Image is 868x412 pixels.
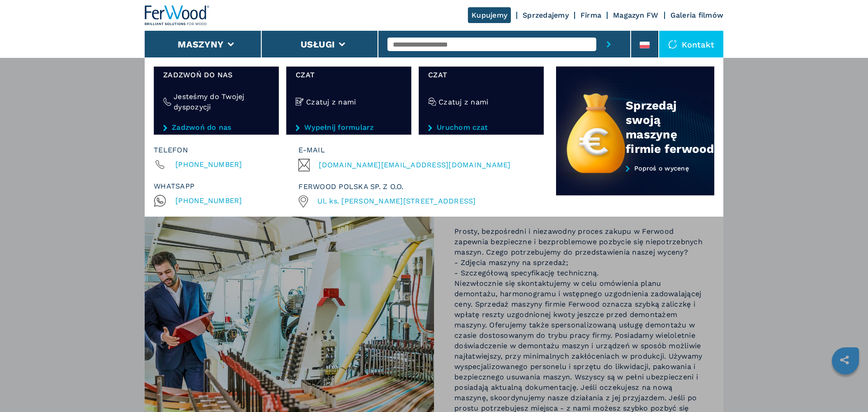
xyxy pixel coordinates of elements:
[626,98,714,156] div: Sprzedaj swoją maszynę firmie ferwood
[523,11,569,19] a: Sprzedajemy
[301,39,335,50] button: Usługi
[154,194,166,207] img: Whatsapp
[319,159,510,171] span: [DOMAIN_NAME][EMAIL_ADDRESS][DOMAIN_NAME]
[174,91,269,112] h4: Jesteśmy do Twojej dyspozycji
[670,11,724,19] a: Galeria filmów
[428,98,436,106] img: Czatuj z nami
[296,70,402,80] span: Czat
[659,31,723,58] div: Kontakt
[154,180,298,193] div: whatsapp
[163,70,269,80] span: Zadzwoń do nas
[163,123,269,132] a: Zadzwoń do nas
[145,5,210,25] img: Ferwood
[298,195,308,208] img: +48 573900071
[668,40,677,49] img: Kontakt
[306,97,356,107] h4: Czatuj z nami
[468,7,511,23] a: Kupujemy
[428,123,534,132] a: Uruchom czat
[175,158,242,171] span: [PHONE_NUMBER]
[163,98,171,106] img: Jesteśmy do Twojej dyspozycji
[298,159,310,171] img: Email
[296,98,304,106] img: Czatuj z nami
[439,97,488,107] h4: Czatuj z nami
[154,158,166,171] img: Phone
[428,70,534,80] span: Czat
[556,165,714,196] a: Poproś o wycenę
[613,11,659,19] a: Magazyn FW
[296,123,402,132] a: Wypełnij formularz
[154,144,298,156] div: Telefon
[596,31,621,58] button: submit-button
[298,144,540,156] div: E-mail
[178,39,223,50] button: Maszyny
[175,194,242,207] span: [PHONE_NUMBER]
[298,180,540,193] div: Ferwood Polska sp. z o.o.
[317,196,476,206] a: Ul. ks. [PERSON_NAME][STREET_ADDRESS]
[580,11,601,19] a: Firma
